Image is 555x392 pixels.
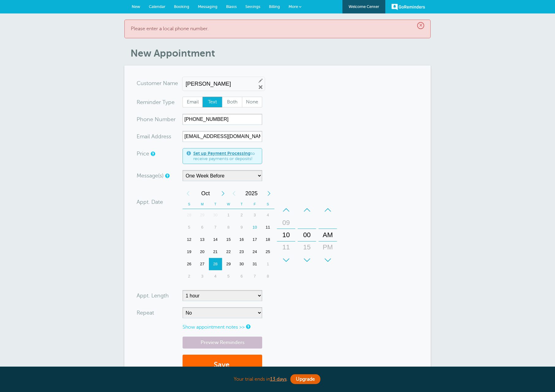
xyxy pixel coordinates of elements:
div: Monday, September 29 [196,209,209,221]
div: 5 [222,270,235,282]
div: Thursday, October 9 [235,221,248,233]
div: Minutes [298,204,316,266]
div: ame [137,78,183,89]
div: 9 [235,221,248,233]
div: 30 [235,258,248,270]
div: ress [137,131,183,142]
div: 24 [248,246,261,258]
span: Text [203,97,222,107]
a: Show appointment notes >> [183,324,245,330]
label: Message(s) [137,173,164,178]
th: T [235,200,248,209]
div: Tuesday, October 7 [209,221,222,233]
div: 31 [248,258,261,270]
div: Sunday, October 26 [183,258,196,270]
div: 19 [183,246,196,258]
div: 11 [279,241,293,253]
div: Thursday, October 23 [235,246,248,258]
label: Appt. Length [137,293,169,298]
button: Save [183,355,262,376]
div: 28 [183,209,196,221]
div: 1 [222,209,235,221]
div: Wednesday, October 22 [222,246,235,258]
div: Tuesday, October 28 [209,258,222,270]
div: 3 [196,270,209,282]
span: More [289,4,298,9]
span: Pho [137,117,147,122]
div: Monday, October 13 [196,233,209,246]
div: Saturday, October 25 [261,246,274,258]
div: 2 [183,270,196,282]
p: Please enter a local phone number. [131,26,424,32]
div: 09 [279,217,293,229]
div: 12 [183,233,196,246]
label: Reminder Type [137,99,175,105]
div: Tuesday, October 21 [209,246,222,258]
div: 30 [209,209,222,221]
label: Price [137,151,149,156]
div: 23 [235,246,248,258]
label: Repeat [137,310,154,315]
div: 5 [183,221,196,233]
div: Saturday, November 8 [261,270,274,282]
span: None [242,97,262,107]
span: tomer N [146,80,167,86]
div: 20 [196,246,209,258]
h1: New Appointment [130,47,431,59]
div: Sunday, September 28 [183,209,196,221]
div: Sunday, October 19 [183,246,196,258]
div: 17 [248,233,261,246]
label: Text [202,97,223,108]
div: 15 [300,241,314,253]
div: 27 [196,258,209,270]
a: Edit [258,78,263,83]
a: Simple templates and custom messages will use the reminder schedule set under Settings > Reminder... [165,174,169,178]
div: 3 [248,209,261,221]
div: 15 [222,233,235,246]
div: Next Year [263,187,274,200]
a: Preview Reminders [183,337,262,349]
div: Today, Friday, October 10 [248,221,261,233]
div: 29 [222,258,235,270]
div: 13 [196,233,209,246]
div: Tuesday, October 14 [209,233,222,246]
div: Wednesday, October 29 [222,258,235,270]
label: Email [183,97,203,108]
div: 28 [209,258,222,270]
th: F [248,200,261,209]
b: 13 days [270,376,287,382]
div: Saturday, October 11 [261,221,274,233]
span: Billing [269,4,280,9]
div: Thursday, October 16 [235,233,248,246]
div: Sunday, October 12 [183,233,196,246]
div: 4 [209,270,222,282]
div: mber [137,114,183,125]
div: Saturday, October 4 [261,209,274,221]
div: 6 [196,221,209,233]
div: Monday, October 6 [196,221,209,233]
div: Wednesday, October 8 [222,221,235,233]
div: Friday, October 24 [248,246,261,258]
div: Thursday, November 6 [235,270,248,282]
div: Your trial ends in . [124,373,431,386]
div: 10 [248,221,261,233]
span: il Add [147,134,161,139]
div: 26 [183,258,196,270]
a: An optional price for the appointment. If you set a price, you can include a payment link in your... [151,152,154,156]
div: 21 [209,246,222,258]
div: Next Month [217,187,228,200]
div: 29 [196,209,209,221]
span: Both [222,97,242,107]
div: 14 [209,233,222,246]
div: AM [320,229,335,241]
a: Upgrade [290,374,320,384]
div: 6 [235,270,248,282]
th: T [209,200,222,209]
div: Saturday, October 18 [261,233,274,246]
span: × [417,22,424,29]
div: 25 [261,246,274,258]
th: W [222,200,235,209]
div: 22 [222,246,235,258]
th: M [196,200,209,209]
span: Messaging [198,4,217,9]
